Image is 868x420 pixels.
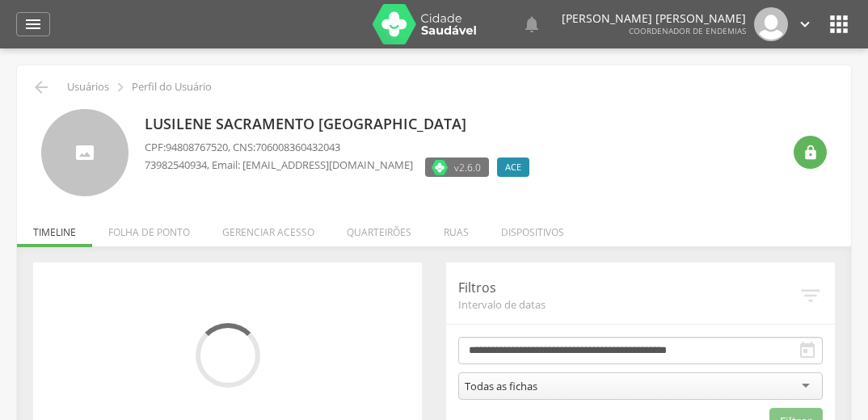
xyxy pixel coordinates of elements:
[454,159,481,175] span: v2.6.0
[505,161,521,174] span: ACE
[255,140,340,154] span: 706008360432043
[803,145,819,161] i: 
[206,209,331,247] li: Gerenciar acesso
[796,7,814,41] a: 
[32,78,51,97] i: Voltar
[92,209,206,247] li: Folha de ponto
[425,157,489,177] label: Versão do aplicativo
[331,209,428,247] li: Quarteirões
[166,140,228,154] span: 94808767520
[465,379,537,393] div: Todas as fichas
[458,297,798,312] span: Intervalo de datas
[23,15,43,34] i: 
[562,13,746,24] p: [PERSON_NAME] [PERSON_NAME]
[112,78,129,96] i: 
[145,157,413,173] p: , Email: [EMAIL_ADDRESS][DOMAIN_NAME]
[485,209,580,247] li: Dispositivos
[522,7,541,41] a: 
[145,157,207,172] span: 73982540934
[798,283,823,308] i: 
[798,341,817,360] i: 
[145,114,537,135] p: Lusilene Sacramento [GEOGRAPHIC_DATA]
[796,15,814,33] i: 
[458,279,798,297] p: Filtros
[145,140,537,155] p: CPF: , CNS:
[629,25,746,36] span: Coordenador de Endemias
[522,15,541,34] i: 
[16,12,50,36] a: 
[132,81,212,94] p: Perfil do Usuário
[794,136,827,169] div: Resetar senha
[826,11,852,37] i: 
[67,81,109,94] p: Usuários
[428,209,485,247] li: Ruas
